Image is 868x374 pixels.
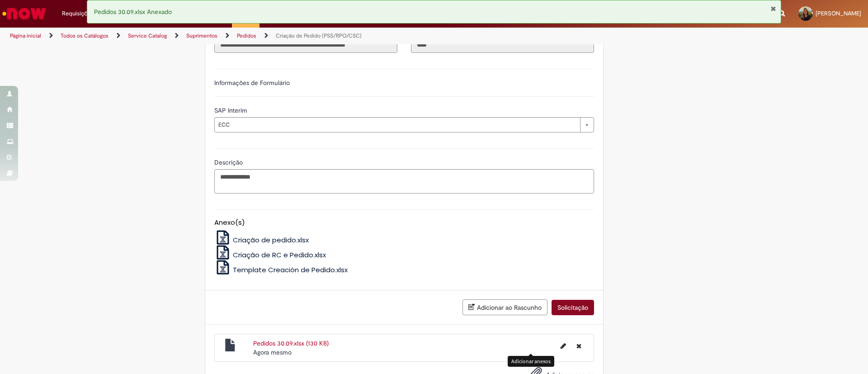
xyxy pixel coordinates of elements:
[571,339,587,353] button: Excluir Pedidos 30.09.xlsx
[62,9,94,18] span: Requisições
[253,348,292,356] span: Agora mesmo
[555,339,571,353] button: Editar nome de arquivo Pedidos 30.09.xlsx
[233,250,326,260] span: Criação de RC e Pedido.xlsx
[462,299,547,315] button: Adicionar ao Rascunho
[7,28,572,44] ul: Trilhas de página
[214,169,594,194] textarea: Descrição
[770,5,776,12] button: Fechar Notificação
[1,5,47,23] img: ServiceNow
[253,339,329,347] a: Pedidos 30.09.xlsx (130 KB)
[218,118,576,132] span: ECC
[411,38,594,53] input: Código da Unidade
[214,106,249,114] span: SAP Interim
[508,356,554,366] div: Adicionar anexos
[10,32,41,39] a: Página inicial
[233,235,309,245] span: Criação de pedido.xlsx
[214,265,348,275] a: Template Creación de Pedido.xlsx
[214,79,290,87] label: Informações de Formulário
[61,32,108,39] a: Todos os Catálogos
[186,32,217,39] a: Suprimentos
[233,265,348,275] span: Template Creación de Pedido.xlsx
[214,235,309,245] a: Criação de pedido.xlsx
[276,32,362,39] a: Criação de Pedido (PSS/RPO/CSC)
[214,38,397,53] input: Título
[237,32,256,39] a: Pedidos
[214,250,326,260] a: Criação de RC e Pedido.xlsx
[552,300,594,315] button: Solicitação
[253,348,292,356] time: 30/09/2025 19:29:22
[214,219,594,227] h5: Anexo(s)
[214,158,245,166] span: Descrição
[128,32,167,39] a: Service Catalog
[816,9,861,17] span: [PERSON_NAME]
[94,8,172,16] span: Pedidos 30.09.xlsx Anexado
